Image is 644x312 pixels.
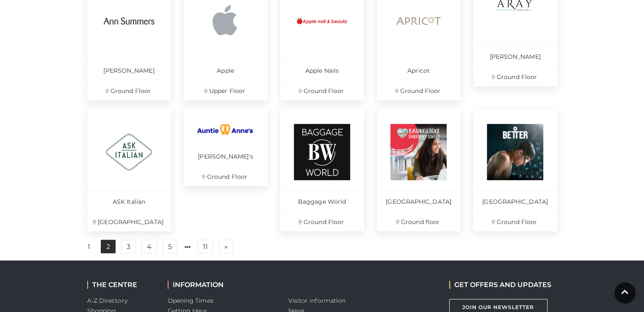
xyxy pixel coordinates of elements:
a: Next [219,240,233,253]
p: Apple Nails [280,60,364,80]
a: 2 [101,240,116,253]
a: [GEOGRAPHIC_DATA] Ground floor [377,109,461,231]
a: Opening Times [168,297,213,304]
a: [PERSON_NAME]'s Ground Floor [184,109,268,186]
p: [GEOGRAPHIC_DATA] [473,191,557,211]
a: 11 [197,240,213,253]
p: [GEOGRAPHIC_DATA] [87,211,171,231]
p: Apricot [377,60,461,80]
p: Ground Floor [87,80,171,100]
p: Ground Floor [184,166,268,186]
p: Ground Floor [280,80,364,100]
h2: GET OFFERS AND UPDATES [449,281,551,289]
a: 1 [83,240,95,254]
a: 5 [163,240,177,253]
a: Baggage World Ground Floor [280,109,364,231]
a: 4 [141,240,157,253]
p: Ground Floor [473,66,557,86]
p: ASK Italian [87,191,171,211]
a: A-Z Directory [87,297,127,304]
p: Ground Floor [473,211,557,231]
p: Ground floor [377,211,461,231]
p: Apple [184,60,268,80]
p: [PERSON_NAME] [473,46,557,66]
h2: THE CENTRE [87,281,155,289]
h2: INFORMATION [168,281,276,289]
p: Upper Floor [184,80,268,100]
p: [PERSON_NAME]'s [184,145,268,166]
a: [GEOGRAPHIC_DATA] Ground Floor [473,109,557,231]
p: Ground Floor [377,80,461,100]
p: [GEOGRAPHIC_DATA] [377,191,461,211]
p: Ground Floor [280,211,364,231]
a: Visitor information [288,297,346,304]
p: Baggage World [280,191,364,211]
a: 3 [121,240,136,253]
p: [PERSON_NAME] [87,60,171,80]
span: » [224,244,228,249]
a: ASK Italian [GEOGRAPHIC_DATA] [87,109,171,231]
